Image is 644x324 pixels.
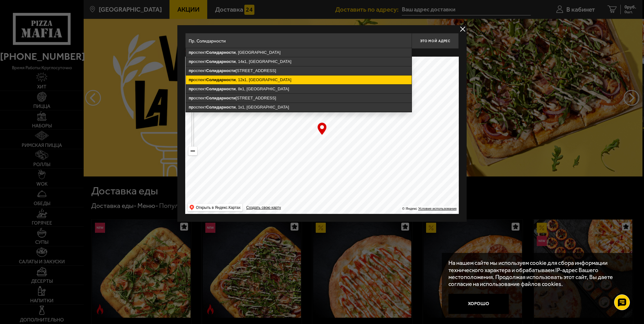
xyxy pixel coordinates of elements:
[459,25,467,33] button: delivery type
[186,94,412,103] ymaps: оспект [STREET_ADDRESS]
[186,85,412,93] ymaps: оспект , 8к1, [GEOGRAPHIC_DATA]
[189,87,194,91] ymaps: пр
[206,59,236,64] ymaps: Солидарности
[189,59,194,64] ymaps: пр
[189,50,194,55] ymaps: пр
[448,260,625,288] p: На нашем сайте мы используем cookie для сбора информации технического характера и обрабатываем IP...
[206,87,236,91] ymaps: Солидарности
[186,48,412,57] ymaps: оспект , [GEOGRAPHIC_DATA]
[196,204,241,211] ymaps: Открыть в Яндекс.Картах
[186,103,412,112] ymaps: оспект , 1к1, [GEOGRAPHIC_DATA]
[186,75,412,84] ymaps: оспект , 12к1, [GEOGRAPHIC_DATA]
[189,96,194,100] ymaps: пр
[188,204,242,211] ymaps: Открыть в Яндекс.Картах
[186,57,412,66] ymaps: оспект , 14к1, [GEOGRAPHIC_DATA]
[206,50,236,55] ymaps: Солидарности
[206,77,236,82] ymaps: Солидарности
[206,105,236,109] ymaps: Солидарности
[185,50,274,55] p: Укажите дом на карте или в поле ввода
[420,39,450,43] span: Это мой адрес
[189,68,194,73] ymaps: пр
[206,96,236,100] ymaps: Солидарности
[448,294,509,314] button: Хорошо
[412,33,459,49] button: Это мой адрес
[402,207,417,210] ymaps: © Яндекс
[189,77,194,82] ymaps: пр
[245,205,282,210] a: Создать свою карту
[418,207,457,210] a: Условия использования
[189,105,194,109] ymaps: пр
[206,68,236,73] ymaps: Солидарности
[186,66,412,75] ymaps: оспект [STREET_ADDRESS]
[185,33,412,49] input: Введите адрес доставки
